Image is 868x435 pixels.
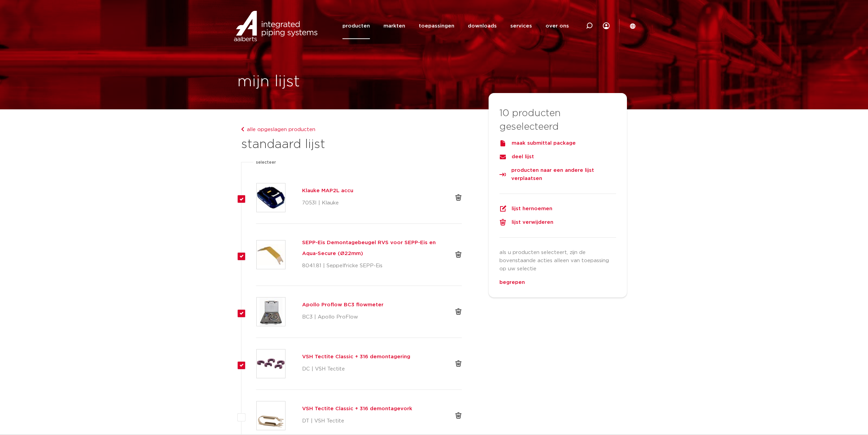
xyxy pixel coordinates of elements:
a: Apollo Proflow BC3 flowmeter [302,300,444,310]
img: thumbnail for dt [257,401,285,430]
p: BC3 | Apollo ProFlow [302,313,444,321]
img: thumbnail for 804181 [257,240,285,269]
div: lijst verwijderen [499,218,616,226]
p: 8041.81 | Seppelfricke SEPP-Eis [302,262,444,270]
p: DC | VSH Tectite [302,365,444,373]
a: toepassingen [419,13,454,39]
h2: standaard lijst [241,137,462,153]
a: begrepen [499,280,525,285]
span: producten [512,109,560,118]
p: 7053I | Klauke [302,199,444,207]
h1: mijn lijst [237,71,300,93]
a: SEPP-Eis Demontagebeugel RVS voor SEPP-Eis en Aqua-Secure (Ø22mm) [302,237,444,259]
div: maak submittal package [499,139,616,147]
a: alle opgeslagen producten [241,127,315,132]
p: DT | VSH Tectite [302,417,444,425]
img: thumbnail for bc3 [257,297,285,326]
a: Klauke MAP2L accu [302,185,444,196]
a: VSH Tectite Classic + 316 demontagevork [302,403,444,414]
img: thumbnail for dc [257,349,285,378]
nav: Menu [342,13,569,39]
a: over ons [546,13,569,39]
div: lijst hernoemen [499,205,616,213]
div: producten naar een andere lijst verplaatsen [499,166,616,183]
a: services [510,13,532,39]
span: 10 [499,109,509,118]
a: VSH Tectite Classic + 316 demontagering [302,351,444,362]
a: producten [342,13,370,39]
nav: Menu [603,12,610,40]
a: downloads [468,13,497,39]
span: geselecteerd [499,122,559,132]
div: deel lijst [499,153,616,161]
p: als u producten selecteert, zijn de bovenstaande acties alleen van toepassing op uw selectie [499,249,616,273]
a: markten [383,13,405,39]
img: thumbnail for 7053i [257,183,285,212]
p: selecteer [256,158,276,166]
